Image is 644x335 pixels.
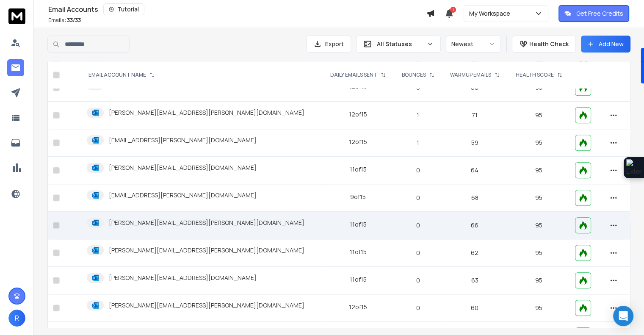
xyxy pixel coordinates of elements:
[349,138,367,146] div: 12 of 15
[442,157,508,184] td: 64
[109,108,304,117] p: [PERSON_NAME][EMAIL_ADDRESS][PERSON_NAME][DOMAIN_NAME]
[508,157,570,184] td: 95
[109,136,257,144] p: [EMAIL_ADDRESS][PERSON_NAME][DOMAIN_NAME]
[306,36,351,53] button: Export
[350,220,367,229] div: 11 of 15
[88,72,155,78] div: EMAIL ACCOUNT NAME
[446,36,501,53] button: Newest
[67,17,81,24] span: 33 / 33
[399,304,437,312] p: 0
[516,72,554,78] p: HEALTH SCORE
[442,184,508,212] td: 68
[349,303,367,311] div: 12 of 15
[350,275,367,284] div: 11 of 15
[350,165,367,174] div: 11 of 15
[626,159,641,176] img: Extension Icon
[442,212,508,239] td: 66
[399,249,437,257] p: 0
[349,110,367,119] div: 12 of 15
[399,138,437,147] p: 1
[350,248,367,256] div: 11 of 15
[109,301,304,310] p: [PERSON_NAME][EMAIL_ADDRESS][PERSON_NAME][DOMAIN_NAME]
[442,129,508,157] td: 59
[529,40,569,48] p: Health Check
[399,111,437,119] p: 1
[512,36,576,53] button: Health Check
[450,72,491,78] p: WARMUP EMAILS
[508,267,570,294] td: 95
[442,294,508,322] td: 60
[399,221,437,230] p: 0
[508,102,570,129] td: 95
[109,219,304,227] p: [PERSON_NAME][EMAIL_ADDRESS][PERSON_NAME][DOMAIN_NAME]
[442,102,508,129] td: 71
[558,5,629,22] button: Get Free Credits
[8,310,25,327] button: R
[399,276,437,285] p: 0
[508,294,570,322] td: 95
[450,7,456,13] span: 1
[103,3,144,15] button: Tutorial
[576,9,623,18] p: Get Free Credits
[48,3,426,15] div: Email Accounts
[508,129,570,157] td: 95
[508,212,570,239] td: 95
[581,36,630,53] button: Add New
[508,184,570,212] td: 95
[613,306,633,326] div: Open Intercom Messenger
[109,163,257,172] p: [PERSON_NAME][EMAIL_ADDRESS][DOMAIN_NAME]
[350,193,366,201] div: 9 of 15
[442,239,508,267] td: 62
[402,72,426,78] p: BOUNCES
[330,72,377,78] p: DAILY EMAILS SENT
[399,166,437,174] p: 0
[48,17,81,24] p: Emails :
[469,9,514,18] p: My Workspace
[109,274,257,282] p: [PERSON_NAME][EMAIL_ADDRESS][DOMAIN_NAME]
[399,194,437,202] p: 0
[442,267,508,294] td: 63
[377,40,423,48] p: All Statuses
[109,191,257,199] p: [EMAIL_ADDRESS][PERSON_NAME][DOMAIN_NAME]
[508,239,570,267] td: 95
[109,246,304,255] p: [PERSON_NAME][EMAIL_ADDRESS][PERSON_NAME][DOMAIN_NAME]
